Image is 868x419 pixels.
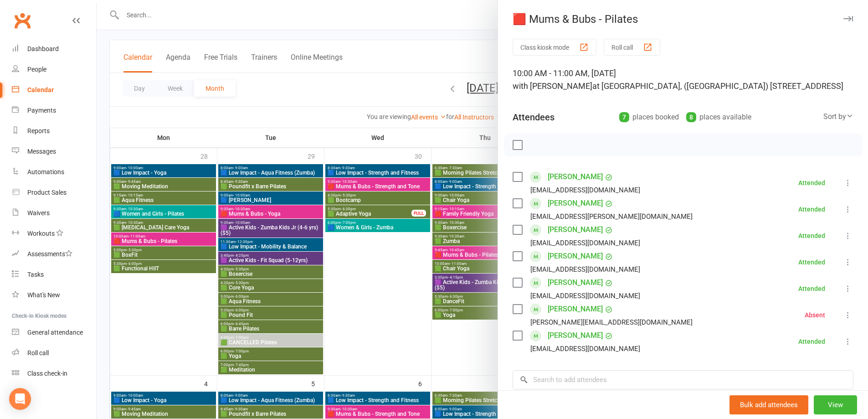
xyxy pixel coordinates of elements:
[12,121,96,141] a: Reports
[27,329,83,336] div: General attendance
[548,275,603,290] a: [PERSON_NAME]
[12,363,96,384] a: Class kiosk mode
[27,189,67,196] div: Product Sales
[11,9,34,32] a: Clubworx
[12,244,96,264] a: Assessments
[548,328,603,343] a: [PERSON_NAME]
[530,184,640,196] div: [EMAIL_ADDRESS][DOMAIN_NAME]
[12,285,96,305] a: What's New
[27,148,56,155] div: Messages
[12,59,96,80] a: People
[12,100,96,121] a: Payments
[12,223,96,244] a: Workouts
[27,349,49,357] div: Roll call
[12,343,96,363] a: Roll call
[27,370,67,377] div: Class check-in
[27,127,50,134] div: Reports
[592,81,843,91] span: at [GEOGRAPHIC_DATA], ([GEOGRAPHIC_DATA]) [STREET_ADDRESS]
[530,290,640,302] div: [EMAIL_ADDRESS][DOMAIN_NAME]
[798,233,825,239] div: Attended
[530,264,640,275] div: [EMAIL_ADDRESS][DOMAIN_NAME]
[12,322,96,343] a: General attendance kiosk mode
[604,39,660,56] button: Roll call
[513,81,592,91] span: with [PERSON_NAME]
[27,291,60,299] div: What's New
[619,112,629,122] div: 7
[12,162,96,182] a: Automations
[513,67,853,93] div: 10:00 AM - 11:00 AM, [DATE]
[530,316,693,328] div: [PERSON_NAME][EMAIL_ADDRESS][DOMAIN_NAME]
[513,111,555,124] div: Attendees
[27,168,64,176] div: Automations
[12,264,96,285] a: Tasks
[805,312,825,318] div: Absent
[798,259,825,265] div: Attended
[513,370,853,389] input: Search to add attendees
[27,209,50,217] div: Waivers
[27,86,54,93] div: Calendar
[798,206,825,212] div: Attended
[686,111,751,124] div: places available
[548,302,603,316] a: [PERSON_NAME]
[530,343,640,355] div: [EMAIL_ADDRESS][DOMAIN_NAME]
[27,45,59,52] div: Dashboard
[9,388,31,410] div: Open Intercom Messenger
[798,338,825,345] div: Attended
[814,395,857,414] button: View
[548,222,603,237] a: [PERSON_NAME]
[798,285,825,292] div: Attended
[498,13,868,26] div: 🟥 Mums & Bubs - Pilates
[12,203,96,223] a: Waivers
[27,107,56,114] div: Payments
[548,170,603,184] a: [PERSON_NAME]
[530,237,640,249] div: [EMAIL_ADDRESS][DOMAIN_NAME]
[686,112,696,122] div: 8
[823,111,853,123] div: Sort by
[530,211,693,222] div: [EMAIL_ADDRESS][PERSON_NAME][DOMAIN_NAME]
[27,271,44,278] div: Tasks
[12,80,96,100] a: Calendar
[619,111,679,124] div: places booked
[27,250,72,258] div: Assessments
[548,196,603,211] a: [PERSON_NAME]
[27,66,46,73] div: People
[513,39,596,56] button: Class kiosk mode
[729,395,808,414] button: Bulk add attendees
[27,230,55,237] div: Workouts
[12,141,96,162] a: Messages
[548,249,603,264] a: [PERSON_NAME]
[12,182,96,203] a: Product Sales
[12,39,96,59] a: Dashboard
[798,180,825,186] div: Attended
